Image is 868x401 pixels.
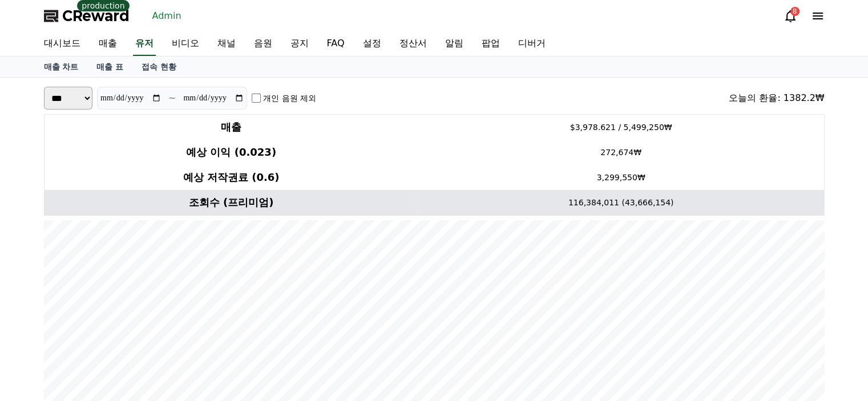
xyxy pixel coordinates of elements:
[3,320,75,349] a: Home
[790,7,800,16] div: 8
[35,32,90,56] a: 대시보드
[49,119,414,135] h4: 매출
[418,115,824,140] td: $3,978.621 / 5,499,250₩
[147,320,219,349] a: Settings
[90,32,126,56] a: 매출
[148,7,186,25] a: Admin
[95,338,128,347] span: Messages
[44,7,130,25] a: CReward
[35,56,88,77] a: 매출 차트
[263,92,316,104] label: 개인 음원 제외
[163,32,208,56] a: 비디오
[784,9,797,23] a: 8
[132,56,185,77] a: 접속 현황
[509,32,555,56] a: 디버거
[49,169,414,185] h4: 예상 저작권료 (0.6)
[436,32,473,56] a: 알림
[133,32,156,56] a: 유저
[473,32,509,56] a: 팝업
[169,337,197,346] span: Settings
[418,140,824,165] td: 272,674₩
[49,195,414,210] h4: 조회수 (프리미엄)
[245,32,281,56] a: 음원
[318,32,354,56] a: FAQ
[418,190,824,216] td: 116,384,011 (43,666,154)
[49,144,414,160] h4: 예상 이익 (0.023)
[168,91,176,105] p: ~
[62,7,130,25] span: CReward
[87,56,132,77] a: 매출 표
[281,32,318,56] a: 공지
[354,32,390,56] a: 설정
[29,337,49,346] span: Home
[418,165,824,190] td: 3,299,550₩
[208,32,245,56] a: 채널
[390,32,436,56] a: 정산서
[75,320,147,349] a: Messages
[729,91,824,105] div: 오늘의 환율: 1382.2₩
